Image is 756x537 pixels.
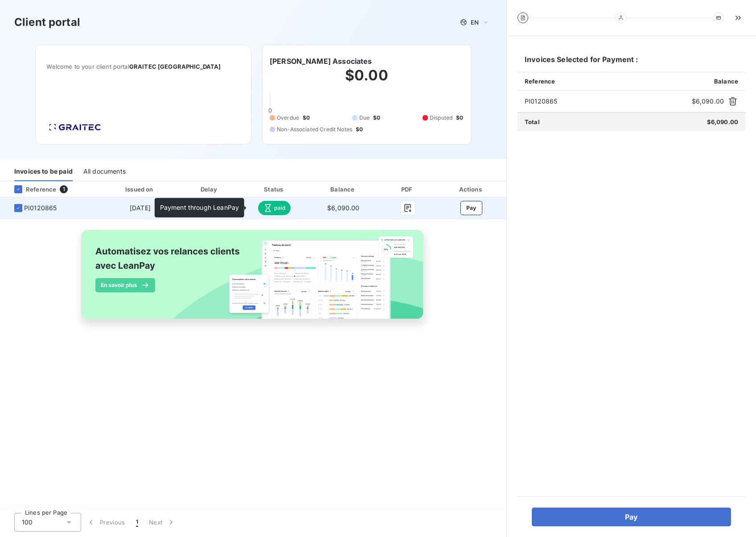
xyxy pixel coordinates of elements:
[270,56,372,67] h6: [PERSON_NAME] Associates
[129,63,221,70] span: GRAITEC [GEOGRAPHIC_DATA]
[270,67,464,93] h2: $0.00
[268,107,272,114] span: 0
[460,201,482,215] button: Pay
[243,185,306,194] div: Status
[518,54,745,72] h6: Invoices Selected for Payment :
[277,125,352,133] span: Non-Associated Credit Notes
[81,513,131,532] button: Previous
[532,508,731,526] button: Pay
[14,14,80,30] h3: Client portal
[714,78,738,85] span: Balance
[277,114,299,122] span: Overdue
[356,125,363,133] span: $0
[525,118,540,125] span: Total
[438,185,505,194] div: Actions
[525,78,555,85] span: Reference
[381,185,435,194] div: PDF
[136,518,138,527] span: 1
[22,518,33,527] span: 100
[104,185,177,194] div: Issued on
[46,63,240,70] span: Welcome to your client portal
[309,185,378,194] div: Balance
[359,114,370,122] span: Due
[471,19,479,26] span: EN
[430,114,452,122] span: Disputed
[707,118,738,125] span: $6,090.00
[83,162,126,181] div: All documents
[14,162,73,181] div: Invoices to be paid
[303,114,310,122] span: $0
[73,225,433,334] img: banner
[144,513,181,532] button: Next
[24,204,57,212] span: PI0120865
[258,201,291,215] span: paid
[180,185,240,194] div: Delay
[160,204,239,211] span: Payment through LeanPay
[525,97,688,106] span: PI0120865
[7,185,56,193] div: Reference
[456,114,463,122] span: $0
[692,97,724,106] span: $6,090.00
[60,185,68,193] span: 1
[131,513,144,532] button: 1
[130,204,151,212] span: [DATE]
[373,114,380,122] span: $0
[327,204,359,212] span: $6,090.00
[46,121,103,133] img: Company logo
